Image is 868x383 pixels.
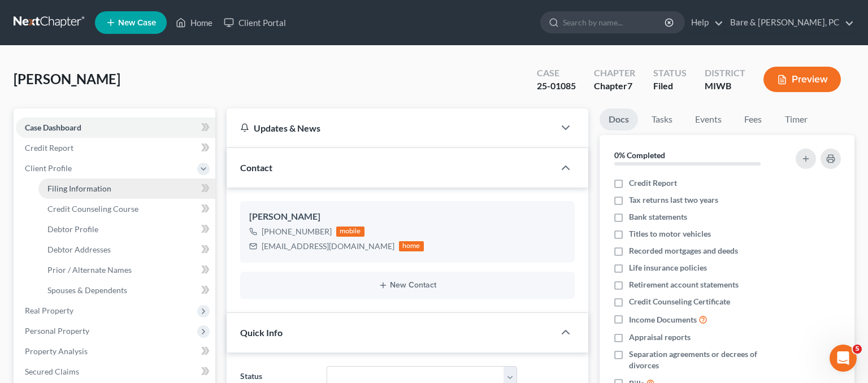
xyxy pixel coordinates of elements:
span: [PERSON_NAME] [14,71,120,87]
span: Real Property [25,306,73,315]
div: [PERSON_NAME] [249,210,566,224]
button: Preview [763,67,841,92]
span: Separation agreements or decrees of divorces [629,349,781,371]
span: Credit Report [629,177,677,189]
span: Credit Counseling Certificate [629,296,730,307]
a: Prior / Alternate Names [38,260,215,280]
a: Bare & [PERSON_NAME], PC [724,12,854,33]
div: Filed [653,80,687,93]
span: 7 [627,80,632,91]
div: Case [537,67,576,80]
span: Retirement account statements [629,279,739,290]
span: Titles to motor vehicles [629,228,711,240]
span: Tax returns last two years [629,194,718,206]
span: Debtor Profile [47,224,98,234]
a: Fees [735,108,771,130]
button: New Contact [249,281,566,290]
input: Search by name... [563,12,666,33]
div: Status [653,67,687,80]
span: Property Analysis [25,346,88,356]
span: Prior / Alternate Names [47,265,132,275]
strong: 0% Completed [614,150,665,160]
a: Spouses & Dependents [38,280,215,301]
span: Quick Info [240,327,283,338]
span: Income Documents [629,314,697,325]
span: Recorded mortgages and deeds [629,245,738,256]
div: mobile [336,227,364,237]
a: Home [170,12,218,33]
span: Secured Claims [25,367,79,376]
a: Debtor Addresses [38,240,215,260]
a: Help [685,12,723,33]
a: Events [686,108,731,130]
div: Updates & News [240,122,541,134]
a: Timer [776,108,817,130]
span: Appraisal reports [629,332,691,343]
span: Client Profile [25,163,72,173]
span: Credit Counseling Course [47,204,138,214]
span: Life insurance policies [629,262,707,273]
span: New Case [118,19,156,27]
div: Chapter [594,67,635,80]
span: Filing Information [47,184,111,193]
a: Filing Information [38,179,215,199]
div: [PHONE_NUMBER] [262,226,332,237]
a: Property Analysis [16,341,215,362]
div: District [705,67,745,80]
span: Case Dashboard [25,123,81,132]
div: [EMAIL_ADDRESS][DOMAIN_NAME] [262,241,394,252]
iframe: Intercom live chat [830,345,857,372]
span: Personal Property [25,326,89,336]
a: Debtor Profile [38,219,215,240]
a: Credit Report [16,138,215,158]
span: 5 [853,345,862,354]
span: Credit Report [25,143,73,153]
a: Docs [600,108,638,130]
a: Tasks [643,108,682,130]
span: Contact [240,162,272,173]
div: Chapter [594,80,635,93]
div: 25-01085 [537,80,576,93]
a: Credit Counseling Course [38,199,215,219]
a: Secured Claims [16,362,215,382]
span: Bank statements [629,211,687,223]
span: Spouses & Dependents [47,285,127,295]
div: home [399,241,424,251]
span: Debtor Addresses [47,245,111,254]
a: Case Dashboard [16,117,215,138]
div: MIWB [705,80,745,93]
a: Client Portal [218,12,292,33]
